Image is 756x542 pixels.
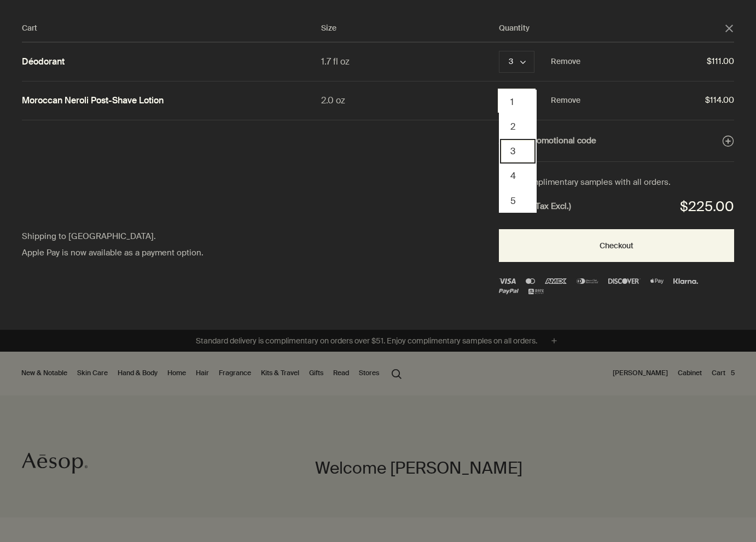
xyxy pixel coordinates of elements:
button: Checkout [499,229,734,262]
button: Quantity 3 [500,139,536,164]
div: Size [321,22,499,35]
div: Quantity [499,22,724,35]
img: Amex Logo [545,278,567,284]
div: Cart [22,22,321,35]
ol: Quantity options [499,90,537,213]
img: alipay-logo [528,289,544,294]
button: Quantity 5 [500,189,536,213]
button: Quantity 3 [499,51,534,73]
button: Close [724,24,734,33]
div: Apple Pay is now available as a payment option. [22,246,235,260]
img: Visa Logo [499,278,516,284]
button: Quantity 4 [500,164,536,188]
button: Remove [551,94,580,107]
a: Déodorant [22,56,65,68]
button: Quantity 1 [500,90,536,114]
img: Mastercard Logo [526,278,534,284]
div: Enjoy complimentary samples with all orders. [499,176,734,190]
img: Apple Pay [650,278,664,284]
span: $111.00 [580,55,734,69]
img: PayPal Logo [499,289,519,294]
a: Moroccan Neroli Post-Shave Lotion [22,95,164,107]
img: diners-club-international-2 [577,278,598,284]
img: discover-3 [608,278,641,284]
img: klarna (1) [673,278,697,284]
button: Apply a promotional code [499,134,734,148]
div: Shipping to [GEOGRAPHIC_DATA]. [22,230,235,244]
button: Quantity 2 [500,114,536,139]
div: $225.00 [680,195,734,219]
span: $114.00 [580,94,734,108]
div: 2.0 oz [321,93,499,108]
div: 1.7 fl oz [321,54,499,69]
button: Remove [551,55,580,68]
